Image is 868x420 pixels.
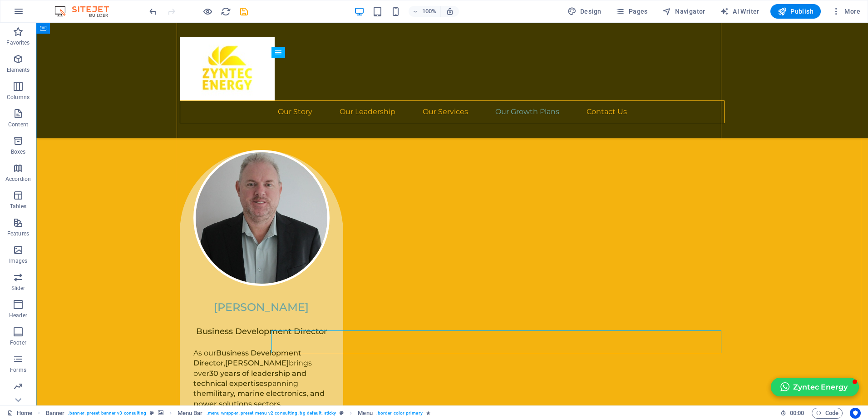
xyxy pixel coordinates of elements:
p: Features [7,230,29,237]
button: Publish [770,4,821,19]
p: Boxes [11,148,26,155]
i: Save (Ctrl+S) [239,6,249,17]
span: Publish [778,7,814,16]
i: Reload page [221,6,231,17]
a: Click to cancel selection. Double-click to open Pages [7,408,32,419]
button: save [238,6,249,17]
p: Images [9,257,28,265]
p: Accordion [5,175,31,183]
p: Columns [7,94,30,101]
i: Undo: Change text (Ctrl+Z) [148,6,158,17]
button: More [828,4,864,19]
p: Favorites [6,39,30,46]
span: Navigator [662,7,705,16]
div: Design (Ctrl+Alt+Y) [564,4,605,19]
nav: breadcrumb [46,408,430,419]
span: . border-color-primary [376,408,423,419]
span: More [832,7,860,16]
img: Editor Logo [52,6,120,17]
span: . menu-wrapper .preset-menu-v2-consulting .bg-default .sticky [207,408,336,419]
button: AI Writer [716,4,763,19]
p: Footer [10,339,26,346]
span: . banner .preset-banner-v3-consulting [68,408,146,419]
p: Forms [10,366,26,374]
p: Header [9,312,27,319]
button: Navigator [659,4,709,19]
button: Code [812,408,843,419]
button: Zyntec Energy [735,355,823,374]
i: This element is a customizable preset [340,410,344,415]
span: Code [816,408,838,419]
p: Content [8,121,28,128]
p: Marketing [5,394,30,401]
button: undo [148,6,158,17]
span: : [796,410,798,416]
span: AI Writer [720,7,759,16]
p: Elements [7,66,30,74]
span: Design [567,7,602,16]
button: Usercentrics [850,408,861,419]
p: Slider [11,285,25,292]
i: This element contains a background [158,410,163,415]
i: This element is a customizable preset [150,410,154,415]
span: Click to select. Double-click to edit [358,408,372,419]
span: 00 00 [790,408,804,419]
h6: Session time [780,408,804,419]
button: reload [220,6,231,17]
button: Click here to leave preview mode and continue editing [202,6,213,17]
p: Tables [10,203,26,210]
h6: 100% [422,6,437,17]
button: 100% [409,6,441,17]
span: Click to select. Double-click to edit [178,408,203,419]
span: Click to select. Double-click to edit [46,408,65,419]
span: Pages [616,7,647,16]
i: Element contains an animation [426,410,430,415]
button: Design [564,4,605,19]
button: Pages [612,4,651,19]
i: On resize automatically adjust zoom level to fit chosen device. [446,7,454,15]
